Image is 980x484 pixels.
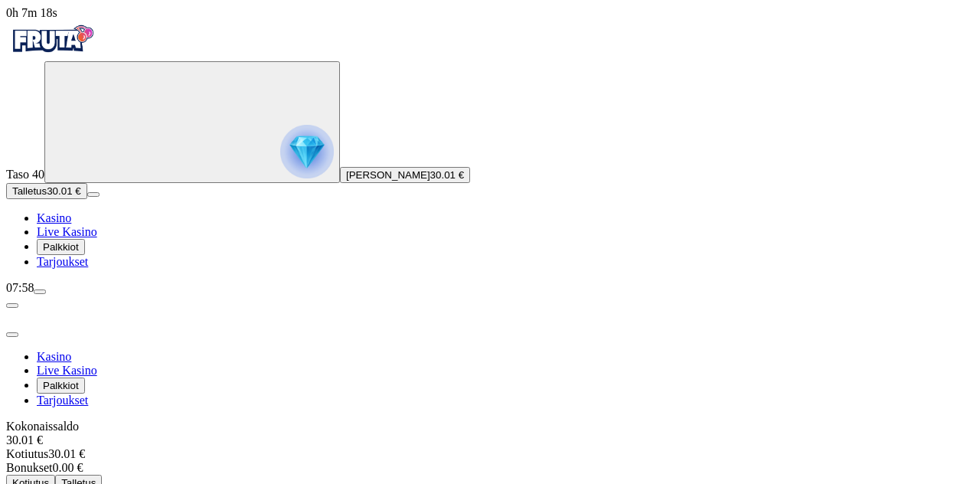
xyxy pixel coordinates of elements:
span: Kotiutus [6,447,48,460]
span: Palkkiot [43,380,79,391]
div: Kokonaissaldo [6,420,974,447]
span: Bonukset [6,461,52,474]
a: Fruta [6,47,98,60]
span: user session time [6,6,57,19]
div: 30.01 € [6,447,974,461]
div: 30.01 € [6,433,974,447]
button: menu [34,289,46,294]
button: reward progress [44,61,340,183]
button: [PERSON_NAME]30.01 € [340,167,470,183]
span: Taso 40 [6,168,44,181]
button: Talletusplus icon30.01 € [6,183,87,199]
button: Palkkiot [37,378,85,394]
img: reward progress [280,125,334,178]
span: Palkkiot [43,241,79,253]
button: close [6,332,18,337]
button: Palkkiot [37,239,85,255]
nav: Primary [6,20,974,269]
a: Kasino [37,350,71,363]
span: 30.01 € [47,185,80,197]
span: [PERSON_NAME] [346,169,430,181]
a: Tarjoukset [37,394,88,407]
button: chevron-left icon [6,303,18,308]
div: 0.00 € [6,461,974,475]
a: Live Kasino [37,364,97,377]
span: 07:58 [6,281,34,294]
a: Kasino [37,211,71,224]
button: menu [87,192,100,197]
nav: Main menu [6,350,974,407]
img: Fruta [6,20,98,58]
a: Live Kasino [37,225,97,238]
nav: Main menu [6,211,974,269]
a: Tarjoukset [37,255,88,268]
span: Talletus [12,185,47,197]
span: 30.01 € [430,169,464,181]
